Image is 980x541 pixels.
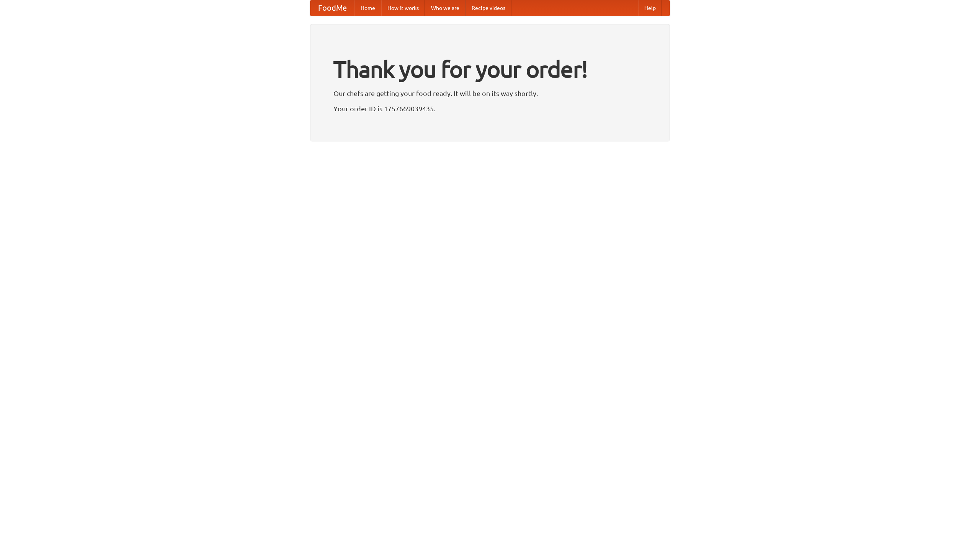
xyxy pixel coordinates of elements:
p: Your order ID is 1757669039435. [333,103,647,114]
a: Help [638,0,662,16]
a: How it works [381,0,425,16]
p: Our chefs are getting your food ready. It will be on its way shortly. [333,88,647,99]
a: FoodMe [310,0,354,16]
h1: Thank you for your order! [333,51,647,88]
a: Recipe videos [465,0,511,16]
a: Who we are [425,0,465,16]
a: Home [354,0,381,16]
